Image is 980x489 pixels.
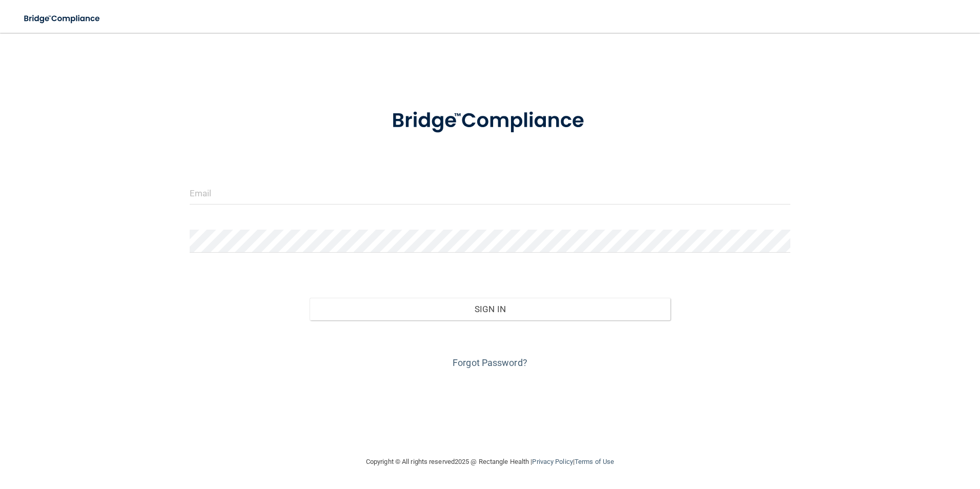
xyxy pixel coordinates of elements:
[15,8,110,29] img: bridge_compliance_login_screen.278c3ca4.svg
[190,181,791,205] input: Email
[310,298,670,320] button: Sign In
[453,357,527,368] a: Forgot Password?
[575,458,614,465] a: Terms of Use
[532,458,573,465] a: Privacy Policy
[371,94,609,148] img: bridge_compliance_login_screen.278c3ca4.svg
[303,445,677,478] div: Copyright © All rights reserved 2025 @ Rectangle Health | |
